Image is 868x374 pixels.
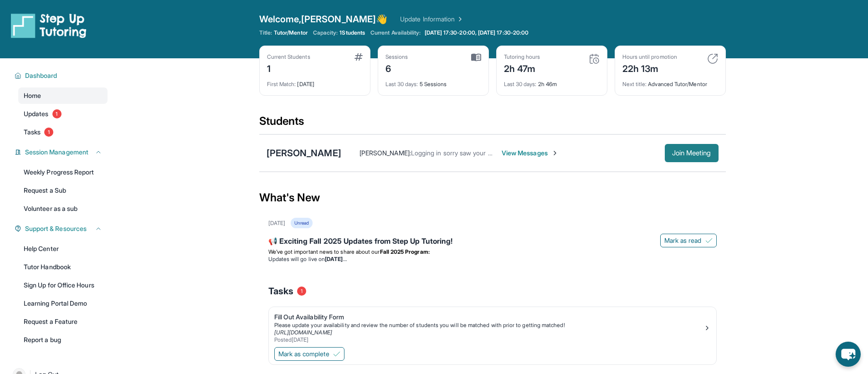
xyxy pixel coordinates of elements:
div: Please update your availability and review the number of students you will be matched with prior ... [274,322,704,329]
span: [DATE] 17:30-20:00, [DATE] 17:30-20:00 [425,29,529,36]
div: Hours until promotion [622,53,677,61]
div: [PERSON_NAME] [267,147,341,159]
span: Home [24,91,41,100]
a: Tasks1 [18,124,108,140]
button: Mark as complete [274,347,344,361]
div: Advanced Tutor/Mentor [622,75,718,88]
img: card [354,53,363,61]
div: [DATE] [267,75,363,88]
span: Next title : [622,81,647,87]
span: Tutor/Mentor [274,29,308,36]
a: [DATE] 17:30-20:00, [DATE] 17:30-20:00 [423,29,531,36]
a: Learning Portal Demo [18,295,108,312]
span: 1 [297,287,306,296]
span: First Match : [267,81,296,87]
span: 1 [52,109,62,118]
span: Mark as complete [278,349,329,359]
a: Home [18,87,108,104]
span: Dashboard [25,71,57,80]
li: Updates will go live on [268,256,717,263]
div: Posted [DATE] [274,336,704,343]
span: Last 30 days : [504,81,537,87]
button: Mark as read [660,234,717,247]
a: Sign Up for Office Hours [18,277,108,293]
img: card [471,53,481,61]
div: 22h 13m [622,61,677,75]
button: Join Meeting [665,144,719,162]
a: Tutor Handbook [18,259,108,275]
div: Current Students [267,53,310,61]
span: View Messages [502,149,559,158]
button: Support & Resources [21,224,102,233]
img: Chevron Right [455,15,464,24]
strong: [DATE] [325,256,346,262]
img: Mark as complete [333,350,340,358]
a: Fill Out Availability FormPlease update your availability and review the number of students you w... [269,307,716,345]
div: 6 [385,61,408,75]
div: [DATE] [268,220,285,227]
img: card [707,53,718,64]
span: 1 Students [339,29,365,36]
img: Chevron-Right [551,149,559,157]
a: [URL][DOMAIN_NAME] [274,329,332,336]
a: Request a Feature [18,313,108,330]
span: Session Management [25,148,88,157]
img: logo [11,13,87,38]
div: 2h 47m [504,61,540,75]
a: Updates1 [18,106,108,122]
span: Current Availability: [370,29,421,36]
span: Support & Resources [25,224,87,233]
div: Tutoring hours [504,53,540,61]
strong: Fall 2025 Program: [380,248,430,255]
a: Weekly Progress Report [18,164,108,180]
a: Request a Sub [18,182,108,199]
span: We’ve got important news to share about our [268,248,380,255]
div: Sessions [385,53,408,61]
span: Last 30 days : [385,81,418,87]
span: Welcome, [PERSON_NAME] 👋 [259,13,388,26]
span: Capacity: [313,29,338,36]
div: 1 [267,61,310,75]
span: 1 [44,128,53,137]
a: Update Information [400,15,464,24]
div: 5 Sessions [385,75,481,88]
span: Title: [259,29,272,36]
span: Tasks [268,285,293,297]
span: [PERSON_NAME] : [360,149,411,157]
button: Session Management [21,148,102,157]
div: Fill Out Availability Form [274,313,704,322]
div: 📢 Exciting Fall 2025 Updates from Step Up Tutoring! [268,236,717,248]
a: Report a bug [18,332,108,348]
a: Volunteer as a sub [18,200,108,217]
span: Logging in sorry saw your message late [411,149,526,157]
div: Unread [291,218,313,228]
div: 2h 46m [504,75,600,88]
span: Mark as read [664,236,702,245]
img: Mark as read [705,237,713,244]
div: What's New [259,178,726,218]
span: Join Meeting [672,150,711,156]
span: Tasks [24,128,41,137]
button: chat-button [836,342,861,367]
div: Students [259,114,726,134]
a: Help Center [18,241,108,257]
button: Dashboard [21,71,102,80]
span: Updates [24,109,49,118]
img: card [589,53,600,64]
